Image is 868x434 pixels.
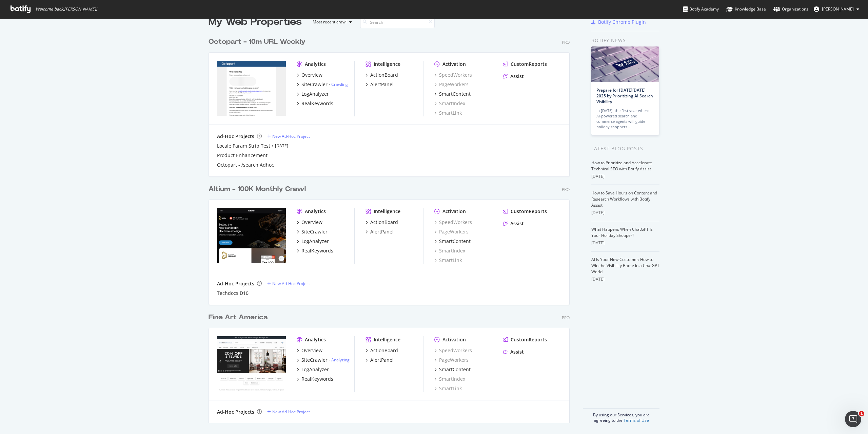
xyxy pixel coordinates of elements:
[845,411,861,427] iframe: Intercom live chat
[366,72,398,78] a: ActionBoard
[329,357,350,363] div: -
[297,347,322,354] a: Overview
[822,6,854,12] span: Alex Dahms
[301,72,322,78] div: Overview
[503,73,524,80] a: Assist
[434,247,465,254] a: SmartIndex
[272,409,310,415] div: New Ad-Hoc Project
[370,357,394,363] div: AlertPanel
[272,133,310,139] div: New Ad-Hoc Project
[434,81,469,88] a: PageWorkers
[217,280,254,287] div: Ad-Hoc Projects
[217,208,286,263] img: altium.com
[591,19,646,25] a: Botify Chrome Plugin
[301,376,333,382] div: RealKeywords
[439,91,471,97] div: SmartContent
[217,133,254,140] div: Ad-Hoc Projects
[434,347,472,354] a: SpeedWorkers
[267,133,310,139] a: New Ad-Hoc Project
[217,336,286,391] img: fineartamerica.com
[434,366,471,373] a: SmartContent
[503,348,524,355] a: Assist
[209,313,271,322] a: Fine Art America
[305,208,326,215] div: Analytics
[583,409,659,423] div: By using our Services, you are agreeing to the
[374,208,400,215] div: Intelligence
[301,357,328,363] div: SiteCrawler
[301,81,328,88] div: SiteCrawler
[434,238,471,245] a: SmartContent
[562,187,570,192] div: Pro
[217,409,254,415] div: Ad-Hoc Projects
[297,219,322,226] a: Overview
[209,37,305,47] div: Octopart - 10m URL Weekly
[434,385,462,392] div: SmartLink
[301,347,322,354] div: Overview
[209,29,575,423] div: grid
[331,357,350,363] a: Analyzing
[301,228,328,235] div: SiteCrawler
[209,15,302,29] div: My Web Properties
[591,190,657,208] a: How to Save Hours on Content and Research Workflows with Botify Assist
[209,313,268,322] div: Fine Art America
[591,210,659,216] div: [DATE]
[591,240,659,246] div: [DATE]
[36,6,97,12] span: Welcome back, [PERSON_NAME] !
[301,247,333,254] div: RealKeywords
[624,417,649,423] a: Terms of Use
[442,208,466,215] div: Activation
[370,228,394,235] div: AlertPanel
[434,376,465,382] a: SmartIndex
[591,226,653,238] a: What Happens When ChatGPT Is Your Holiday Shopper?
[305,336,326,343] div: Analytics
[503,220,524,227] a: Assist
[374,61,400,68] div: Intelligence
[209,184,309,194] a: Altium - 100K Monthly Crawl
[297,100,333,107] a: RealKeywords
[370,219,398,226] div: ActionBoard
[370,81,394,88] div: AlertPanel
[297,81,348,88] a: SiteCrawler- Crawling
[434,72,472,78] a: SpeedWorkers
[360,16,435,28] input: Search
[562,39,570,45] div: Pro
[297,376,333,382] a: RealKeywords
[217,290,249,297] a: Techdocs D10
[683,6,719,13] div: Botify Academy
[510,348,524,355] div: Assist
[434,110,462,116] a: SmartLink
[434,219,472,226] div: SpeedWorkers
[297,72,322,78] a: Overview
[511,61,547,68] div: CustomReports
[366,228,394,235] a: AlertPanel
[511,208,547,215] div: CustomReports
[773,6,808,13] div: Organizations
[591,257,659,275] a: AI Is Your New Customer: How to Win the Visibility Battle in a ChatGPT World
[596,108,654,130] div: In [DATE], the first year where AI-powered search and commerce agents will guide holiday shoppers…
[297,228,328,235] a: SiteCrawler
[301,91,329,97] div: LogAnalyzer
[297,247,333,254] a: RealKeywords
[808,4,865,15] button: [PERSON_NAME]
[591,173,659,180] div: [DATE]
[434,91,471,97] a: SmartContent
[301,100,333,107] div: RealKeywords
[301,219,322,226] div: Overview
[307,17,355,27] button: Most recent crawl
[434,228,469,235] a: PageWorkers
[591,276,659,282] div: [DATE]
[859,411,864,416] span: 1
[209,37,308,47] a: Octopart - 10m URL Weekly
[591,46,659,82] img: Prepare for Black Friday 2025 by Prioritizing AI Search Visibility
[439,366,471,373] div: SmartContent
[503,208,547,215] a: CustomReports
[217,162,274,168] a: Octopart - /search Adhoc
[370,347,398,354] div: ActionBoard
[267,281,310,286] a: New Ad-Hoc Project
